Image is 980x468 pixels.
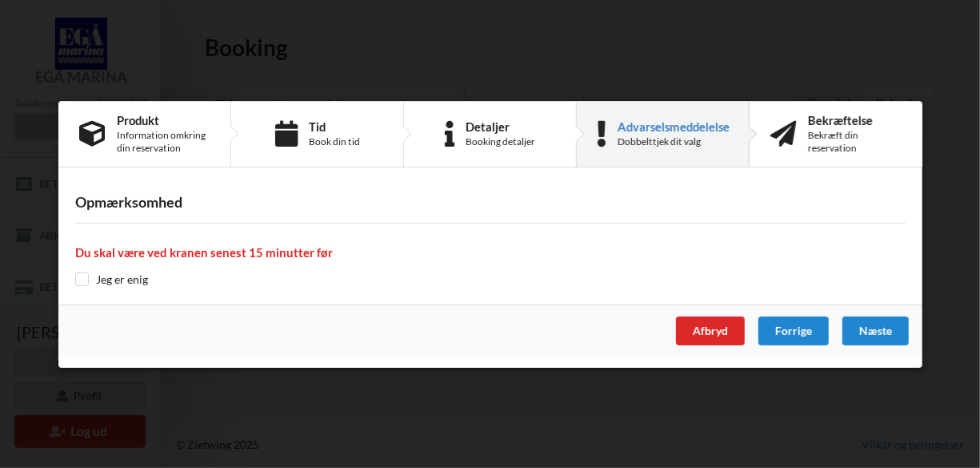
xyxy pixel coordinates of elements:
h3: Opmærksomhed [75,193,906,212]
div: Detaljer [466,119,535,132]
div: Afbryd [675,317,744,345]
div: Information omkring din reservation [117,128,210,154]
label: Jeg er enig [75,272,148,286]
div: Produkt [117,113,210,126]
div: Næste [842,317,908,345]
div: Forrige [758,317,828,345]
div: Bekræftelse [808,113,902,126]
div: Dobbelttjek dit valg [617,135,729,147]
div: Advarselsmeddelelse [617,119,729,132]
div: Tid [308,119,359,132]
div: Book din tid [308,135,359,147]
div: Bekræft din reservation [808,128,902,154]
div: Booking detaljer [466,135,535,147]
h4: Du skal være ved kranen senest 15 minutter før [75,245,906,260]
